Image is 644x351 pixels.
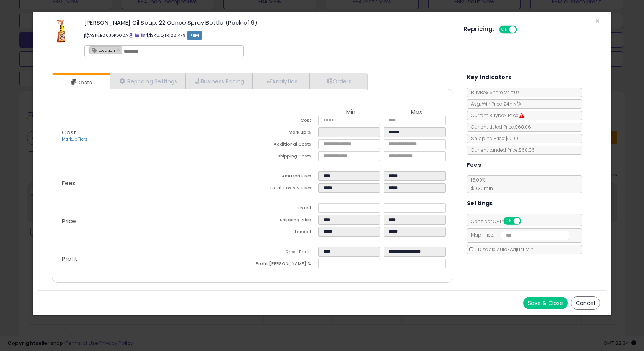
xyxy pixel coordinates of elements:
[571,296,600,310] button: Cancel
[467,147,535,153] span: Current Landed Price: $68.06
[467,89,520,96] span: BuyBox Share 24h: 0%
[56,180,253,186] p: Fees
[467,160,481,170] h5: Fees
[467,135,518,142] span: Shipping Price: $0.00
[464,26,495,32] h5: Repricing:
[57,20,66,43] img: 41JwCkQzUeL._SL60_.jpg
[253,171,318,183] td: Amazon Fees
[253,215,318,227] td: Shipping Price
[467,177,493,192] span: 15.00 %
[500,26,509,33] span: ON
[52,75,109,90] a: Costs
[56,218,253,224] p: Price
[318,109,384,116] th: Min
[520,218,532,224] span: OFF
[56,129,253,142] p: Cost
[474,246,534,253] span: Disable Auto-Adjust Min
[467,232,570,238] span: Map Price:
[117,46,122,53] a: ×
[310,73,366,89] a: Orders
[56,256,253,262] p: Profit
[253,203,318,215] td: Listed
[467,101,521,107] span: Avg. Win Price 24h: N/A
[467,73,512,82] h5: Key Indicators
[110,73,186,89] a: Repricing Settings
[595,15,600,26] span: ×
[504,218,514,224] span: ON
[135,32,139,38] a: All offer listings
[253,151,318,163] td: Shipping Costs
[253,259,318,271] td: Profit [PERSON_NAME] %
[84,29,452,41] p: ASIN: B00JDPD00A | SKU: QTR12214-9
[467,185,493,192] span: $0.30 min
[467,112,524,119] span: Current Buybox Price:
[467,199,493,208] h5: Settings
[523,297,568,309] button: Save & Close
[384,109,449,116] th: Max
[253,116,318,127] td: Cost
[253,127,318,139] td: Mark up %
[140,32,145,38] a: Your listing only
[90,47,115,53] span: Location
[186,73,253,89] a: Business Pricing
[467,124,531,130] span: Current Listed Price: $68.06
[253,227,318,239] td: Landed
[129,32,133,38] a: BuyBox page
[62,136,87,142] a: Markup Tiers
[519,113,524,118] i: Suppressed Buy Box
[84,20,452,25] h3: [PERSON_NAME] Oil Soap, 22 Ounce Spray Bottle (Pack of 9)
[252,73,310,89] a: Analytics
[467,218,531,225] span: Consider CPT:
[253,183,318,195] td: Total Costs & Fees
[253,247,318,259] td: Gross Profit
[516,26,528,33] span: OFF
[187,31,202,40] span: FBM
[253,139,318,151] td: Additional Costs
